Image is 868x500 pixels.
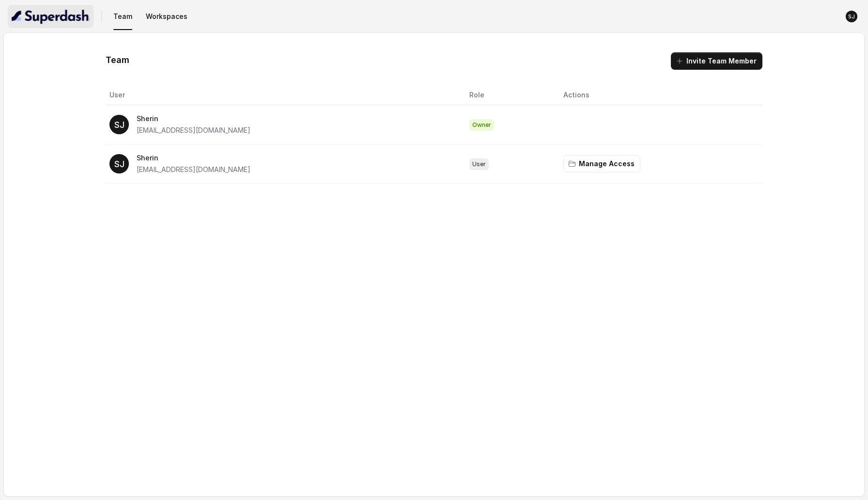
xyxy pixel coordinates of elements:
[462,85,556,105] th: Role
[469,158,489,170] span: User
[137,126,250,134] span: [EMAIL_ADDRESS][DOMAIN_NAME]
[137,113,250,125] p: Sherin
[114,159,124,169] text: SJ
[671,52,762,70] button: Invite Team Member
[563,155,640,172] button: Manage Access
[106,85,462,105] th: User
[556,85,762,105] th: Actions
[12,9,90,24] img: light.svg
[848,14,855,20] text: SJ
[142,8,191,25] button: Workspaces
[114,120,124,130] text: SJ
[137,165,250,173] span: [EMAIL_ADDRESS][DOMAIN_NAME]
[469,119,494,131] span: Owner
[106,52,129,68] h1: Team
[137,152,250,164] p: Sherin
[109,8,136,25] button: Team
